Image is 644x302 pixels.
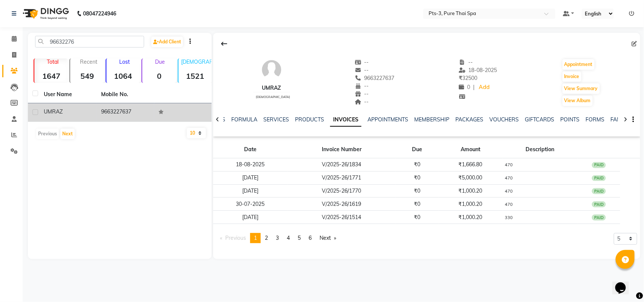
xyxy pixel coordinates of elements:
[213,184,287,198] td: [DATE]
[505,162,513,167] small: 470
[503,141,578,158] th: Description
[355,90,369,97] span: --
[414,116,449,123] a: MEMBERSHIP
[330,113,361,127] a: INVOICES
[70,71,104,81] strong: 549
[612,272,636,294] iframe: chat widget
[309,235,312,241] span: 6
[478,82,491,93] a: Add
[505,215,513,220] small: 330
[142,71,176,81] strong: 0
[561,116,580,123] a: POINTS
[355,98,369,105] span: --
[39,86,97,103] th: User Name
[213,211,287,224] td: [DATE]
[19,3,71,24] img: logo
[97,103,154,122] td: 9663227637
[455,116,483,123] a: PACKAGES
[256,95,290,99] span: [DEMOGRAPHIC_DATA]
[213,198,287,211] td: 30-07-2025
[287,141,396,158] th: Invoice Number
[316,233,340,243] a: Next
[459,84,470,90] span: 0
[586,116,605,123] a: FORMS
[263,116,289,123] a: SERVICES
[260,58,283,81] img: avatar
[439,184,503,198] td: ₹1,000.20
[592,201,606,207] div: PAID
[592,215,606,221] div: PAID
[213,141,287,158] th: Date
[287,184,396,198] td: V/2025-26/1770
[44,108,63,115] span: UMRAZ
[525,116,555,123] a: GIFTCARDS
[355,67,369,74] span: --
[459,75,477,81] span: 32500
[439,211,503,224] td: ₹1,000.20
[298,235,301,241] span: 5
[396,184,438,198] td: ₹0
[459,59,473,66] span: --
[287,171,396,184] td: V/2025-26/1771
[216,37,232,51] div: Back to Client
[439,141,503,158] th: Amount
[592,175,606,181] div: PAID
[459,67,497,74] span: 18-08-2025
[34,71,68,81] strong: 1647
[592,188,606,194] div: PAID
[60,129,75,139] button: Next
[295,116,324,123] a: PRODUCTS
[489,116,519,123] a: VOUCHERS
[225,235,246,241] span: Previous
[265,235,268,241] span: 2
[505,189,513,194] small: 470
[505,202,513,207] small: 470
[592,162,606,168] div: PAID
[73,58,104,65] p: Recent
[144,58,176,65] p: Due
[253,84,290,92] div: UMRAZ
[355,83,369,89] span: --
[459,75,462,81] span: ₹
[287,211,396,224] td: V/2025-26/1514
[563,83,600,94] button: View Summary
[396,198,438,211] td: ₹0
[611,116,629,123] a: FAMILY
[109,58,140,65] p: Lost
[97,86,154,103] th: Mobile No.
[287,235,290,241] span: 4
[439,158,503,172] td: ₹1,666.80
[396,171,438,184] td: ₹0
[355,75,395,81] span: 9663227637
[276,235,279,241] span: 3
[439,171,503,184] td: ₹5,000.00
[396,211,438,224] td: ₹0
[396,158,438,172] td: ₹0
[439,198,503,211] td: ₹1,000.20
[83,3,116,24] b: 08047224946
[473,83,475,91] span: |
[396,141,438,158] th: Due
[505,175,513,181] small: 470
[213,171,287,184] td: [DATE]
[355,59,369,66] span: --
[563,59,595,70] button: Appointment
[151,37,183,47] a: Add Client
[287,158,396,172] td: V/2025-26/1834
[35,36,144,48] input: Search by Name/Mobile/Email/Code
[181,58,212,65] p: [DEMOGRAPHIC_DATA]
[106,71,140,81] strong: 1064
[254,235,257,241] span: 1
[287,198,396,211] td: V/2025-26/1619
[37,58,68,65] p: Total
[213,158,287,172] td: 18-08-2025
[178,71,212,81] strong: 1521
[563,71,581,82] button: Invoice
[231,116,257,123] a: FORMULA
[216,233,340,243] nav: Pagination
[367,116,408,123] a: APPOINTMENTS
[563,95,593,106] button: View Album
